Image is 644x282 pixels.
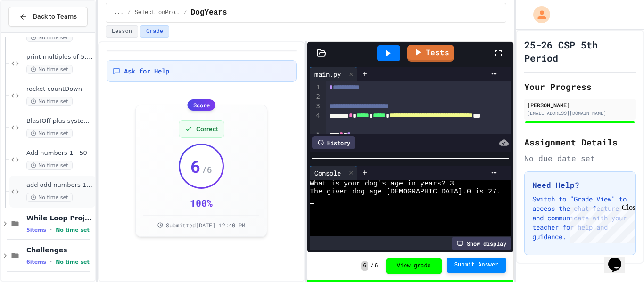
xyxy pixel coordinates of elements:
[190,157,201,176] span: 6
[26,53,93,61] span: print multiples of 5, 1-100
[26,65,73,74] span: No time set
[452,237,511,250] div: Show display
[454,261,499,269] span: Submit Answer
[26,246,93,254] span: Challenges
[524,38,636,64] h1: 25-26 CSP 5th Period
[527,101,633,109] div: [PERSON_NAME]
[407,45,454,62] a: Tests
[532,179,627,191] h3: Need Help?
[202,163,212,176] span: / 6
[375,262,378,270] span: 6
[310,92,322,102] div: 2
[523,4,553,25] div: My Account
[50,258,52,266] span: •
[26,129,73,138] span: No time set
[532,194,627,242] p: Switch to "Grade View" to access the chat feature and communicate with your teacher for help and ...
[8,7,88,27] button: Back to Teams
[26,259,46,265] span: 6 items
[190,196,213,209] div: 100 %
[524,136,636,149] h2: Assignment Details
[310,130,322,139] div: 5
[56,227,90,233] span: No time set
[524,80,636,93] h2: Your Progress
[310,102,322,111] div: 3
[566,203,635,243] iframe: chat widget
[26,227,46,233] span: 5 items
[524,153,636,164] div: No due date set
[26,117,93,125] span: BlastOff plus system check
[386,258,442,274] button: View grade
[310,168,346,178] div: Console
[26,149,93,157] span: Add numbers 1 - 50
[166,221,245,229] span: Submitted [DATE] 12:40 PM
[196,124,218,134] span: Correct
[310,69,346,79] div: main.py
[604,244,635,273] iframe: chat widget
[106,25,138,38] button: Lesson
[56,259,90,265] span: No time set
[184,9,187,16] span: /
[361,261,368,271] span: 6
[26,161,73,170] span: No time set
[188,99,215,111] div: Score
[447,258,506,273] button: Submit Answer
[370,262,373,270] span: /
[124,66,169,76] span: Ask for Help
[310,188,573,196] span: The given dog age [DEMOGRAPHIC_DATA].0 is 27.9 in human years.
[26,33,73,42] span: No time set
[310,111,322,130] div: 4
[33,12,77,22] span: Back to Teams
[4,4,65,60] div: Chat with us now!Close
[114,9,124,16] span: ...
[50,226,52,234] span: •
[312,136,355,149] div: History
[26,97,73,106] span: No time set
[26,214,93,222] span: While Loop Projects
[310,67,357,81] div: main.py
[310,180,454,188] span: What is your dog's age in years? 3
[135,9,180,16] span: SelectionProjects
[527,110,633,117] div: [EMAIL_ADDRESS][DOMAIN_NAME]
[26,181,93,189] span: add odd numbers 1-1000
[310,166,357,180] div: Console
[127,9,131,16] span: /
[310,83,322,92] div: 1
[26,193,73,202] span: No time set
[140,25,169,38] button: Grade
[191,7,227,18] span: DogYears
[26,85,93,93] span: rocket countDown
